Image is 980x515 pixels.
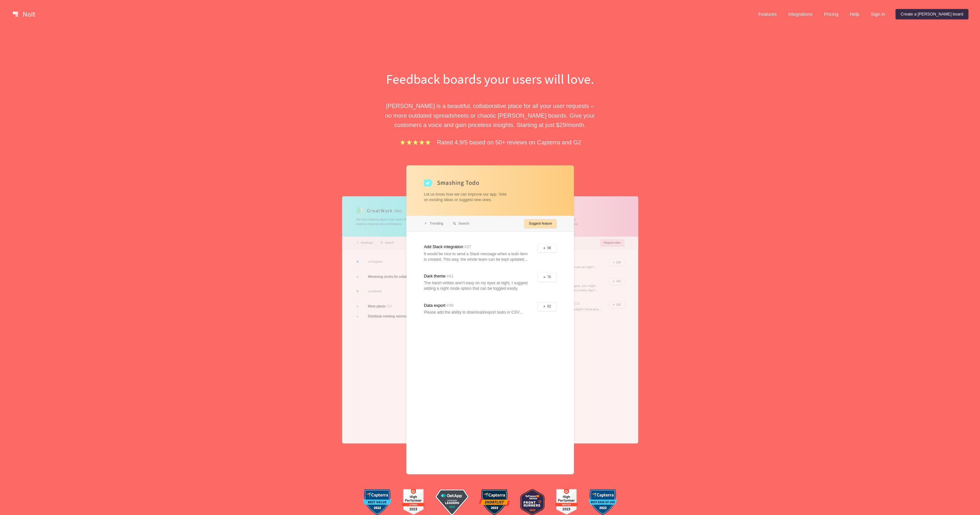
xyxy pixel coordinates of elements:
[896,9,968,19] a: Create a [PERSON_NAME] board
[520,489,545,515] img: softwareAdvice.8928b0e2d4.png
[435,489,469,515] img: getApp.168aadcbc8.png
[379,101,601,130] p: [PERSON_NAME] is a beautiful, collaborative place for all your user requests – no more outdated s...
[866,9,890,19] a: Sign in
[437,138,581,147] p: Rated 4.9/5 based on 50+ reviews on Capterra and G2
[819,9,843,19] a: Pricing
[753,9,782,19] a: Features
[845,9,865,19] a: Help
[479,489,510,515] img: capterra-3.4ae8dd4a3b.png
[588,489,617,515] img: capterra-2.aadd15ad95.png
[379,70,601,88] h1: Feedback boards your users will love.
[363,489,392,515] img: capterra-1.a005f88887.png
[783,9,818,19] a: Integrations
[399,139,432,146] img: stars.b067e34983.png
